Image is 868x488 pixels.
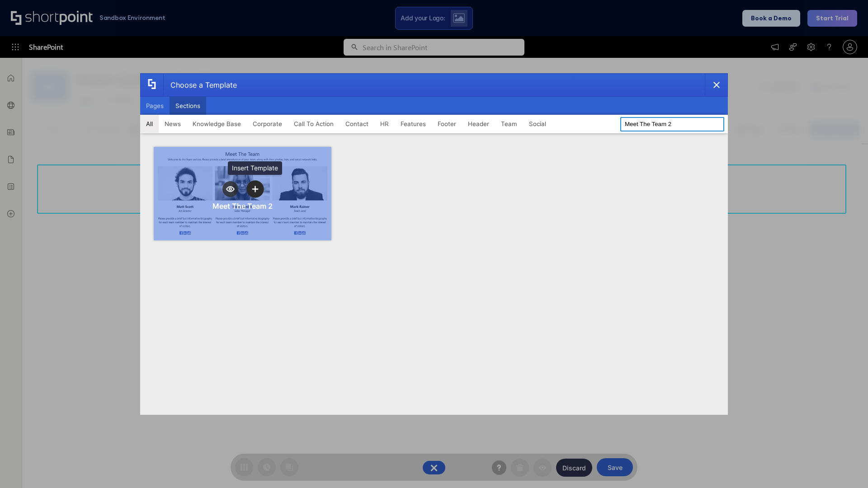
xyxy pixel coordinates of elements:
[140,115,159,133] button: All
[620,117,724,131] input: Search
[163,74,237,96] div: Choose a Template
[374,115,395,133] button: HR
[395,115,432,133] button: Features
[523,115,552,133] button: Social
[140,73,728,415] div: template selector
[495,115,523,133] button: Team
[432,115,462,133] button: Footer
[140,97,170,115] button: Pages
[247,115,288,133] button: Corporate
[340,115,374,133] button: Contact
[212,202,273,211] div: Meet The Team 2
[187,115,247,133] button: Knowledge Base
[288,115,340,133] button: Call To Action
[170,97,206,115] button: Sections
[159,115,187,133] button: News
[462,115,495,133] button: Header
[823,445,868,488] iframe: Chat Widget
